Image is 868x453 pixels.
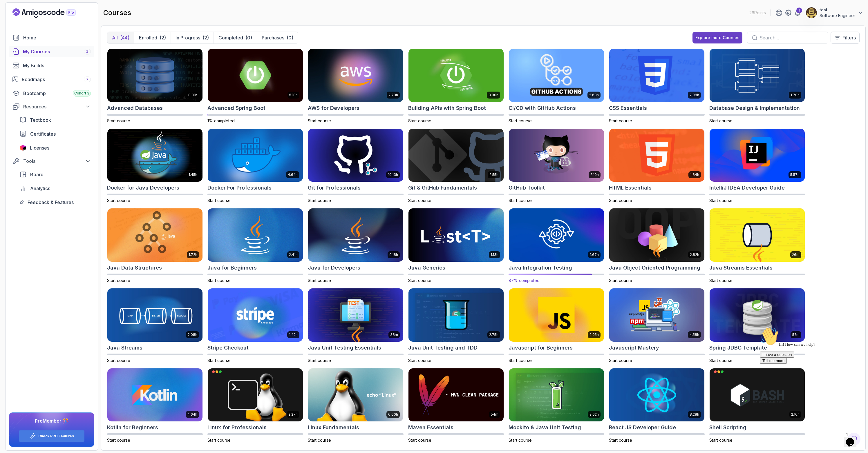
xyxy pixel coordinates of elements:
p: 1.13h [491,252,498,257]
img: user profile image [806,7,817,18]
img: Git & GitHub Fundamentals card [408,129,504,182]
div: (2) [160,34,166,41]
p: 4.64h [187,412,197,417]
button: Tell me more [2,33,29,39]
p: 8.31h [188,93,197,97]
p: 2.63h [589,93,599,97]
img: Maven Essentials card [408,368,504,422]
span: Start course [207,198,231,203]
img: Git for Professionals card [308,129,403,182]
h2: Maven Essentials [408,423,453,432]
img: Linux Fundamentals card [308,368,403,422]
p: 1.72h [189,252,197,257]
span: Board [30,171,44,178]
h2: Java Object Oriented Programming [609,264,700,272]
img: Java Unit Testing and TDD card [408,288,504,342]
div: 1 [796,8,802,13]
p: 2.75h [489,332,498,337]
a: builds [9,60,94,71]
span: Start course [408,118,431,123]
span: Start course [609,198,632,203]
h2: Java Unit Testing Essentials [308,344,381,352]
a: Java Integration Testing card1.67hJava Integration Testing87% completed [509,208,604,283]
h2: Stripe Checkout [207,344,249,352]
p: 2.55h [489,172,498,177]
a: board [16,169,94,180]
span: Start course [709,118,733,123]
div: Explore more Courses [695,35,739,41]
span: Start course [509,358,532,363]
span: Start course [308,438,331,443]
h2: HTML Essentials [609,184,652,192]
input: Search... [759,34,823,41]
span: Start course [709,358,733,363]
p: 1.84h [690,172,699,177]
span: Start course [609,358,632,363]
span: Start course [107,198,130,203]
h2: AWS for Developers [308,104,359,112]
span: Start course [207,438,231,443]
h2: Java for Beginners [207,264,257,272]
p: 2.10h [590,172,599,177]
img: Advanced Spring Boot card [208,49,303,102]
div: (0) [245,34,252,41]
h2: Java Generics [408,264,445,272]
img: AWS for Developers card [308,49,403,102]
p: 6.00h [388,412,398,417]
span: 2 [86,49,88,54]
img: Java Data Structures card [107,208,202,262]
div: 👋Hi! How can we help?I have a questionTell me more [2,2,107,39]
h2: Javascript for Beginners [509,344,573,352]
span: Start course [308,278,331,283]
span: Start course [107,438,130,443]
span: Licenses [30,144,49,151]
span: Start course [709,198,733,203]
span: 7 [86,77,88,82]
h2: Mockito & Java Unit Testing [509,423,581,432]
img: Spring JDBC Template card [710,288,805,342]
span: Textbook [30,117,51,123]
p: 4.64h [288,172,298,177]
span: Start course [408,358,431,363]
div: My Courses [23,48,91,55]
h2: courses [103,8,131,17]
a: 1 [794,9,801,16]
img: React JS Developer Guide card [609,368,704,422]
span: Certificates [30,130,56,137]
span: Start course [308,358,331,363]
img: Java Streams Essentials card [710,208,805,262]
button: I have a question [2,27,37,33]
span: 1% completed [207,118,235,123]
span: Start course [509,198,532,203]
div: Tools [23,158,91,165]
span: Start course [609,438,632,443]
a: Landing page [12,8,89,18]
a: roadmaps [9,74,94,85]
button: Explore more Courses [692,32,742,43]
img: Java Streams card [107,288,202,342]
p: 2.41h [289,252,298,257]
a: textbook [16,114,94,126]
span: Analytics [30,185,50,192]
span: Start course [408,198,431,203]
button: Resources [9,101,94,112]
button: user profile imagetestSoftware Engineer [806,7,863,19]
a: licenses [16,142,94,154]
a: certificates [16,128,94,140]
img: Java Generics card [408,208,504,262]
h2: Docker For Professionals [207,184,272,192]
h2: Kotlin for Beginners [107,423,158,432]
img: Javascript Mastery card [609,288,704,342]
button: In Progress(2) [171,32,214,43]
img: jetbrains icon [19,145,26,151]
span: Start course [107,358,130,363]
img: Building APIs with Spring Boot card [408,49,504,102]
h2: Database Design & Implementation [709,104,800,112]
p: Purchases [262,34,284,41]
h2: Java Unit Testing and TDD [408,344,478,352]
img: Java Unit Testing Essentials card [308,288,403,342]
h2: IntelliJ IDEA Developer Guide [709,184,785,192]
h2: Shell Scripting [709,423,746,432]
p: test [820,7,855,13]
